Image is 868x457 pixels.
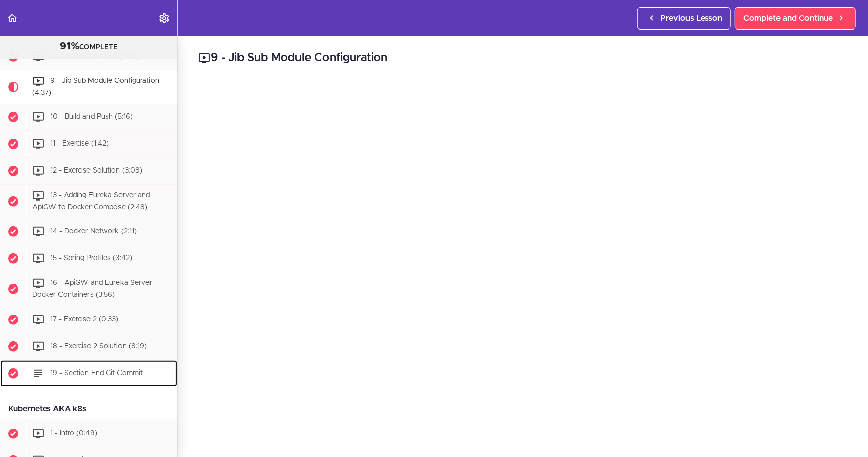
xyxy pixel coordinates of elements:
svg: Back to course curriculum [6,12,18,24]
svg: Settings Menu [158,12,170,24]
a: Previous Lesson [637,7,731,30]
span: 12 - Exercise Solution (3:08) [50,167,142,174]
span: Complete and Continue [743,12,833,24]
span: 9 - Jib Sub Module Configuration (4:37) [32,77,159,96]
span: 19 - Section End Git Commit [50,369,143,377]
span: Previous Lesson [660,12,722,24]
span: 11 - Exercise (1:42) [50,140,109,147]
h2: 9 - Jib Sub Module Configuration [198,49,848,67]
span: 17 - Exercise 2 (0:33) [50,316,118,323]
span: 10 - Build and Push (5:16) [50,113,133,120]
span: 13 - Adding Eureka Server and ApiGW to Docker Compose (2:48) [32,192,150,211]
span: 14 - Docker Network (2:11) [50,228,137,235]
span: 91% [59,41,79,51]
div: COMPLETE [13,40,165,53]
span: 15 - Spring Profiles (3:42) [50,255,132,262]
iframe: Video Player [198,82,848,447]
a: Complete and Continue [735,7,856,30]
span: 18 - Exercise 2 Solution (8:19) [50,342,147,350]
span: 1 - Intro (0:49) [50,430,97,437]
span: 16 - ApiGW and Eureka Server Docker Containers (3:56) [32,280,152,299]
